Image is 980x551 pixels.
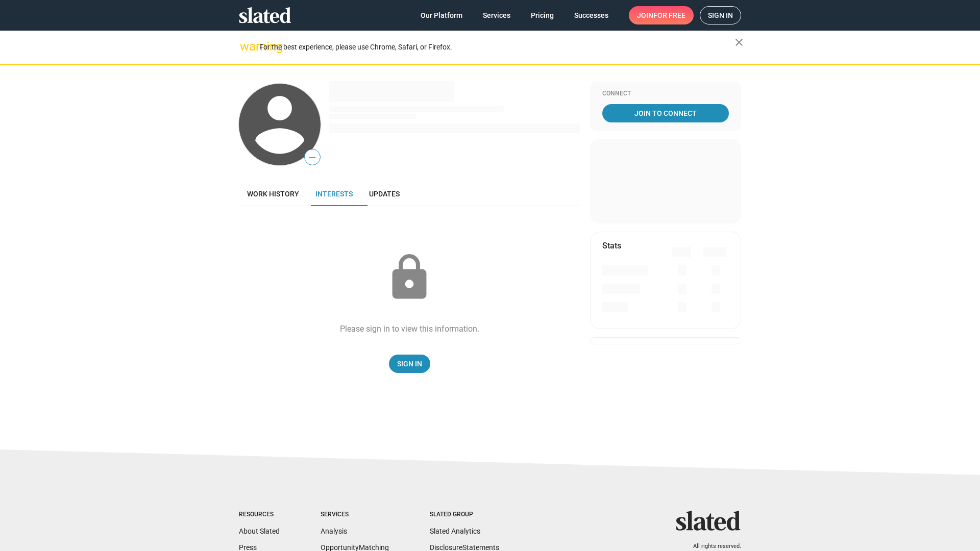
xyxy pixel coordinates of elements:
[637,6,685,24] span: Join
[384,252,435,303] mat-icon: lock
[421,6,462,24] span: Our Platform
[602,104,729,122] a: Join To Connect
[340,323,479,334] div: Please sign in to view this information.
[361,182,408,206] a: Updates
[240,40,252,53] mat-icon: warning
[483,6,510,24] span: Services
[653,6,685,24] span: for free
[574,6,608,24] span: Successes
[604,104,727,122] span: Join To Connect
[239,182,307,206] a: Work history
[430,511,499,519] div: Slated Group
[307,182,361,206] a: Interests
[629,6,694,24] a: Joinfor free
[305,151,320,164] span: —
[239,511,280,519] div: Resources
[700,6,741,24] a: Sign in
[369,190,400,198] span: Updates
[315,190,353,198] span: Interests
[389,355,430,373] a: Sign In
[566,6,617,24] a: Successes
[259,40,735,54] div: For the best experience, please use Chrome, Safari, or Firefox.
[397,355,422,373] span: Sign In
[430,527,480,535] a: Slated Analytics
[321,527,347,535] a: Analysis
[602,90,729,98] div: Connect
[412,6,471,24] a: Our Platform
[733,36,745,48] mat-icon: close
[321,511,389,519] div: Services
[523,6,562,24] a: Pricing
[239,527,280,535] a: About Slated
[247,190,299,198] span: Work history
[475,6,519,24] a: Services
[531,6,554,24] span: Pricing
[708,7,733,24] span: Sign in
[602,240,621,251] mat-card-title: Stats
